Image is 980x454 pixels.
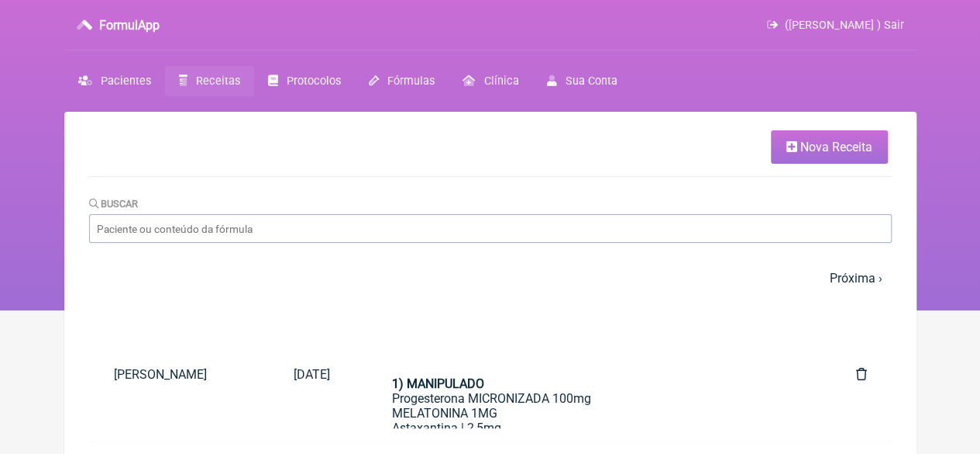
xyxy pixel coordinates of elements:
input: Paciente ou conteúdo da fórmula [89,214,892,243]
a: Clínica [449,66,532,96]
a: Protocolos [254,66,355,96]
span: Nova Receita [800,140,872,154]
a: Nova Receita [771,130,888,164]
a: ([PERSON_NAME] ) Sair [767,19,903,32]
label: Buscar [89,198,139,210]
span: ([PERSON_NAME] ) Sair [785,19,904,32]
span: Fórmulas [387,75,435,88]
a: Fórmulas [355,66,449,96]
span: Sua Conta [566,75,617,88]
span: Pacientes [101,75,151,88]
span: Clínica [483,75,518,88]
a: Receitas [165,66,254,96]
h3: FormulApp [99,18,160,33]
a: 1) MANIPULADOProgesterona MICRONIZADA 100mgMELATONINA 1MGAstaxantina | 2,5mgL Theanina | 200mgMag... [367,320,818,428]
strong: 1) MANIPULADO [392,376,484,391]
a: Próxima › [830,271,882,286]
a: Sua Conta [532,66,631,96]
div: Progesterona MICRONIZADA 100mg MELATONINA 1MG Astaxantina | 2,5mg L Theanina | 200mg [392,391,793,450]
nav: pager [89,262,892,295]
a: Pacientes [64,66,165,96]
span: Protocolos [287,75,341,88]
a: [PERSON_NAME] [89,355,270,394]
a: [DATE] [269,355,355,394]
span: Receitas [196,75,240,88]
